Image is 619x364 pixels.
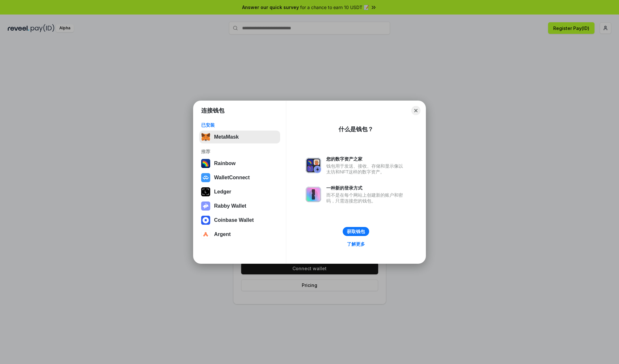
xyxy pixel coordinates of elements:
[339,125,373,133] div: 什么是钱包？
[343,227,369,236] button: 获取钱包
[199,200,280,212] button: Rabby Wallet
[201,149,278,154] div: 推荐
[201,122,278,128] div: 已安装
[199,214,280,227] button: Coinbase Wallet
[214,134,239,140] div: MetaMask
[199,157,280,170] button: Rainbow
[201,230,210,239] img: svg+xml,%3Csvg%20width%3D%2228%22%20height%3D%2228%22%20viewBox%3D%220%200%2028%2028%22%20fill%3D...
[199,228,280,241] button: Argent
[201,216,210,225] img: svg+xml,%3Csvg%20width%3D%2228%22%20height%3D%2228%22%20viewBox%3D%220%200%2028%2028%22%20fill%3D...
[326,192,406,204] div: 而不是在每个网站上创建新的账户和密码，只需连接您的钱包。
[347,229,365,234] div: 获取钱包
[214,203,246,209] div: Rabby Wallet
[214,161,236,166] div: Rainbow
[326,163,406,175] div: 钱包用于发送、接收、存储和显示像以太坊和NFT这样的数字资产。
[306,187,321,202] img: svg+xml,%3Csvg%20xmlns%3D%22http%3A%2F%2Fwww.w3.org%2F2000%2Fsvg%22%20fill%3D%22none%22%20viewBox...
[214,175,250,181] div: WalletConnect
[411,106,420,115] button: Close
[214,217,254,223] div: Coinbase Wallet
[201,107,224,114] h1: 连接钱包
[343,240,369,248] a: 了解更多
[199,131,280,143] button: MetaMask
[201,133,210,142] img: svg+xml,%3Csvg%20fill%3D%22none%22%20height%3D%2233%22%20viewBox%3D%220%200%2035%2033%22%20width%...
[201,202,210,211] img: svg+xml,%3Csvg%20xmlns%3D%22http%3A%2F%2Fwww.w3.org%2F2000%2Fsvg%22%20fill%3D%22none%22%20viewBox...
[201,173,210,182] img: svg+xml,%3Csvg%20width%3D%2228%22%20height%3D%2228%22%20viewBox%3D%220%200%2028%2028%22%20fill%3D...
[326,156,406,162] div: 您的数字资产之家
[199,171,280,184] button: WalletConnect
[201,159,210,168] img: svg+xml,%3Csvg%20width%3D%22120%22%20height%3D%22120%22%20viewBox%3D%220%200%20120%20120%22%20fil...
[214,189,231,195] div: Ledger
[199,185,280,198] button: Ledger
[201,187,210,196] img: svg+xml,%3Csvg%20xmlns%3D%22http%3A%2F%2Fwww.w3.org%2F2000%2Fsvg%22%20width%3D%2228%22%20height%3...
[326,185,406,191] div: 一种新的登录方式
[347,241,365,247] div: 了解更多
[306,158,321,173] img: svg+xml,%3Csvg%20xmlns%3D%22http%3A%2F%2Fwww.w3.org%2F2000%2Fsvg%22%20fill%3D%22none%22%20viewBox...
[214,231,231,237] div: Argent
